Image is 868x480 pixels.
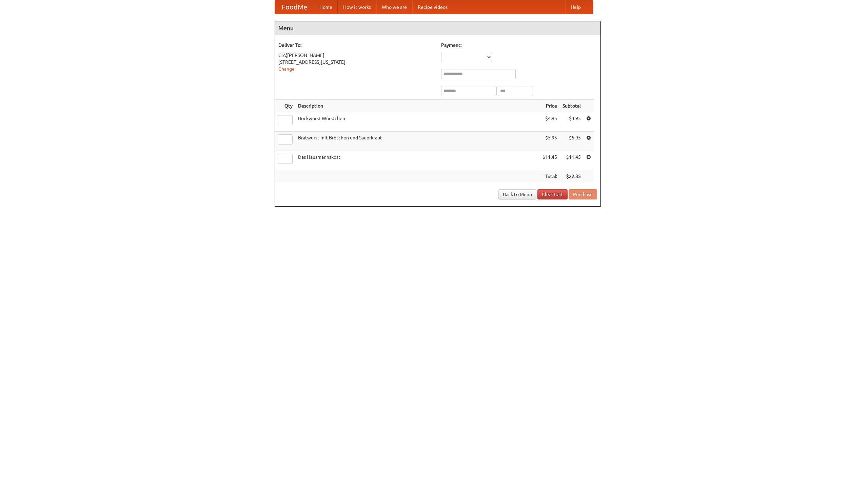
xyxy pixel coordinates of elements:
[275,0,314,14] a: FoodMe
[338,0,376,14] a: How it works
[376,0,412,14] a: Who we are
[441,42,597,49] h5: Payment:
[560,112,584,132] td: $4.95
[565,0,586,14] a: Help
[537,189,568,199] a: Clear Cart
[498,189,536,199] a: Back to Menu
[295,100,540,112] th: Description
[540,132,560,151] td: $5.95
[295,151,540,170] td: Das Hausmannskost
[295,132,540,151] td: Bratwurst mit Brötchen und Sauerkraut
[540,170,560,183] th: Total:
[540,112,560,132] td: $4.95
[278,59,434,65] div: [STREET_ADDRESS][US_STATE]
[275,100,295,112] th: Qty
[560,132,584,151] td: $5.95
[295,112,540,132] td: Bockwurst Würstchen
[540,151,560,170] td: $11.45
[560,170,584,183] th: $22.35
[540,100,560,112] th: Price
[560,151,584,170] td: $11.45
[412,0,453,14] a: Recipe videos
[314,0,338,14] a: Home
[278,42,434,49] h5: Deliver To:
[275,21,600,35] h4: Menu
[560,100,584,112] th: Subtotal
[278,52,434,59] div: GlÃ¦[PERSON_NAME]
[569,189,597,199] button: Purchase
[278,66,295,72] a: Change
